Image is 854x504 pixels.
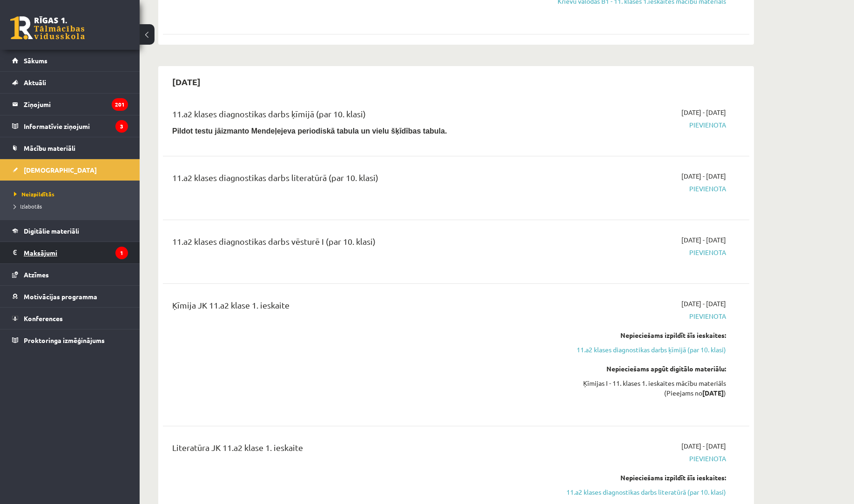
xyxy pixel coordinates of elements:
[12,137,128,159] a: Mācību materiāli
[12,264,128,285] a: Atzīmes
[14,202,42,210] span: Izlabotās
[172,127,447,135] b: Pildot testu jāizmanto Mendeļejeva periodiskā tabula un vielu šķīdības tabula.
[24,270,49,279] span: Atzīmes
[12,72,128,93] a: Aktuāli
[12,94,128,115] a: Ziņojumi201
[12,286,128,307] a: Motivācijas programma
[702,389,724,397] strong: [DATE]
[172,171,537,188] div: 11.a2 klases diagnostikas darbs literatūrā (par 10. klasi)
[12,50,128,71] a: Sākums
[551,345,726,355] a: 11.a2 klases diagnostikas darbs ķīmijā (par 10. klasi)
[551,364,726,374] div: Nepieciešams apgūt digitālo materiālu:
[24,144,75,152] span: Mācību materiāli
[115,247,128,259] i: 1
[24,336,105,344] span: Proktoringa izmēģinājums
[12,115,128,137] a: Informatīvie ziņojumi3
[681,235,726,245] span: [DATE] - [DATE]
[24,78,46,87] span: Aktuāli
[172,108,537,125] div: 11.a2 klases diagnostikas darbs ķīmijā (par 10. klasi)
[681,299,726,309] span: [DATE] - [DATE]
[172,299,537,316] div: Ķīmija JK 11.a2 klase 1. ieskaite
[551,473,726,483] div: Nepieciešams izpildīt šīs ieskaites:
[12,220,128,242] a: Digitālie materiāli
[172,235,537,252] div: 11.a2 klases diagnostikas darbs vēsturē I (par 10. klasi)
[14,190,130,198] a: Neizpildītās
[24,115,128,137] legend: Informatīvie ziņojumi
[24,94,128,115] legend: Ziņojumi
[24,227,79,235] span: Digitālie materiāli
[24,292,97,301] span: Motivācijas programma
[24,166,97,174] span: [DEMOGRAPHIC_DATA]
[551,378,726,398] div: Ķīmijas I - 11. klases 1. ieskaites mācību materiāls (Pieejams no )
[24,56,47,65] span: Sākums
[551,454,726,464] span: Pievienota
[12,329,128,351] a: Proktoringa izmēģinājums
[10,16,85,40] a: Rīgas 1. Tālmācības vidusskola
[112,98,128,111] i: 201
[14,202,130,210] a: Izlabotās
[681,441,726,451] span: [DATE] - [DATE]
[551,311,726,321] span: Pievienota
[551,184,726,194] span: Pievienota
[681,108,726,117] span: [DATE] - [DATE]
[551,248,726,257] span: Pievienota
[24,242,128,263] legend: Maksājumi
[551,330,726,340] div: Nepieciešams izpildīt šīs ieskaites:
[163,71,210,93] h2: [DATE]
[681,171,726,181] span: [DATE] - [DATE]
[551,487,726,497] a: 11.a2 klases diagnostikas darbs literatūrā (par 10. klasi)
[14,190,54,198] span: Neizpildītās
[551,120,726,130] span: Pievienota
[12,242,128,263] a: Maksājumi1
[172,441,537,458] div: Literatūra JK 11.a2 klase 1. ieskaite
[115,120,128,133] i: 3
[12,308,128,329] a: Konferences
[12,159,128,181] a: [DEMOGRAPHIC_DATA]
[24,314,63,323] span: Konferences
